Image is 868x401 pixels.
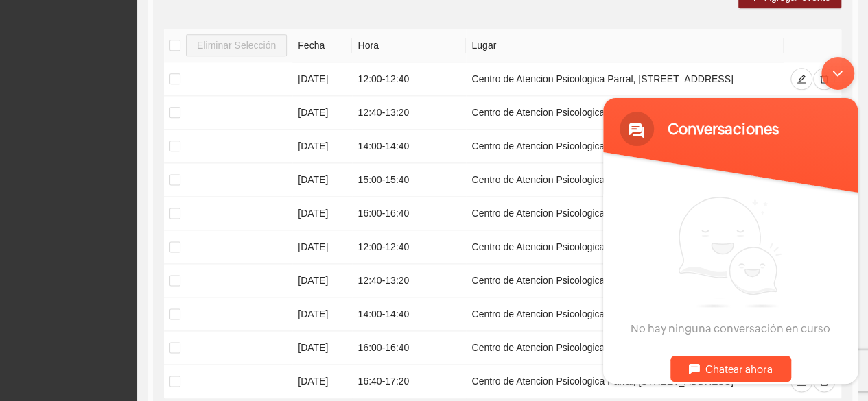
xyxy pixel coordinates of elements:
[292,365,352,398] td: [DATE]
[352,297,466,331] td: 14:00 - 14:40
[352,29,466,62] th: Hora
[466,331,784,365] td: Centro de Atencion Psicologica Parral, [STREET_ADDRESS]
[292,197,352,230] td: [DATE]
[466,230,784,264] td: Centro de Atencion Psicologica Parral, [STREET_ADDRESS]
[466,62,784,96] td: Centro de Atencion Psicologica Parral, [STREET_ADDRESS]
[352,331,466,365] td: 16:00 - 16:40
[466,365,784,398] td: Centro de Atencion Psicologica Parral, [STREET_ADDRESS]
[466,163,784,197] td: Centro de Atencion Psicologica Parral, [STREET_ADDRESS]
[352,96,466,130] td: 12:40 - 13:20
[292,331,352,365] td: [DATE]
[466,197,784,230] td: Centro de Atencion Psicologica Parral, [STREET_ADDRESS]
[466,29,784,62] th: Lugar
[466,264,784,297] td: Centro de Atencion Psicologica Parral, [STREET_ADDRESS]
[352,163,466,197] td: 15:00 - 15:40
[352,130,466,163] td: 14:00 - 14:40
[292,163,352,197] td: [DATE]
[466,96,784,130] td: Centro de Atencion Psicologica Parral, [STREET_ADDRESS]
[352,365,466,398] td: 16:40 - 17:20
[466,297,784,331] td: Centro de Atencion Psicologica Parral, [STREET_ADDRESS]
[292,62,352,96] td: [DATE]
[186,34,287,56] button: Eliminar Selección
[292,297,352,331] td: [DATE]
[466,130,784,163] td: Centro de Atencion Psicologica Parral, [STREET_ADDRESS]
[352,197,466,230] td: 16:00 - 16:40
[596,50,865,391] iframe: SalesIQ Chatwindow
[292,264,352,297] td: [DATE]
[352,264,466,297] td: 12:40 - 13:20
[292,130,352,163] td: [DATE]
[352,62,466,96] td: 12:00 - 12:40
[292,230,352,264] td: [DATE]
[352,230,466,264] td: 12:00 - 12:40
[292,96,352,130] td: [DATE]
[292,29,352,62] th: Fecha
